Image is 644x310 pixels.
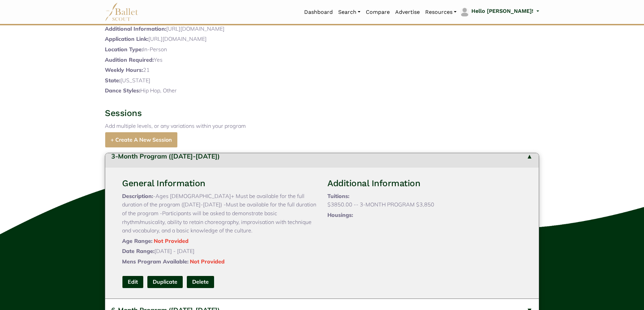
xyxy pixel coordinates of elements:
[105,25,166,32] span: Additional Information:
[190,258,225,265] span: Not Provided
[105,56,154,63] span: Audition Required:
[147,276,183,288] a: Duplicate
[471,7,533,16] p: Hello [PERSON_NAME]!
[122,192,317,235] p: -Ages [DEMOGRAPHIC_DATA]+ Must be available for the full duration of the program ([DATE]-[DATE]) ...
[105,25,317,33] p: [URL][DOMAIN_NAME]
[327,200,522,209] p: $3850.00 -- 3-MONTH PROGRAM $3,850
[105,66,317,75] p: 21
[105,132,178,148] a: + Create A New Session
[327,178,522,189] h3: Additional Information
[105,76,317,85] p: [US_STATE]
[105,66,143,73] span: Weekly Hours:
[460,7,469,17] img: profile picture
[422,5,459,19] a: Resources
[122,237,152,244] span: Age Range:
[186,276,214,288] button: Delete
[327,212,353,218] span: Housings:
[327,193,349,199] span: Tuitions:
[105,87,140,94] span: Dance Styles:
[105,145,539,168] button: 3-Month Program ([DATE]-[DATE])
[105,86,317,95] p: Hip Hop, Other
[122,178,317,189] h3: General Information
[122,248,154,254] span: Date Range:
[122,276,144,288] a: Edit
[154,237,188,244] span: Not Provided
[363,5,392,19] a: Compare
[105,108,539,119] h3: Sessions
[392,5,422,19] a: Advertise
[335,5,363,19] a: Search
[105,77,120,84] span: State:
[105,122,539,131] p: Add multiple levels, or any variations within your program
[111,152,220,160] span: 3-Month Program ([DATE]-[DATE])
[122,258,188,265] span: Mens Program Available:
[105,56,317,64] p: Yes
[301,5,335,19] a: Dashboard
[459,7,539,18] a: profile picture Hello [PERSON_NAME]!
[105,35,317,44] p: [URL][DOMAIN_NAME]
[122,247,317,256] p: [DATE] - [DATE]
[122,193,153,199] span: Description:
[105,46,143,53] span: Location Type:
[105,35,148,42] span: Application Link:
[105,45,317,54] p: In-Person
